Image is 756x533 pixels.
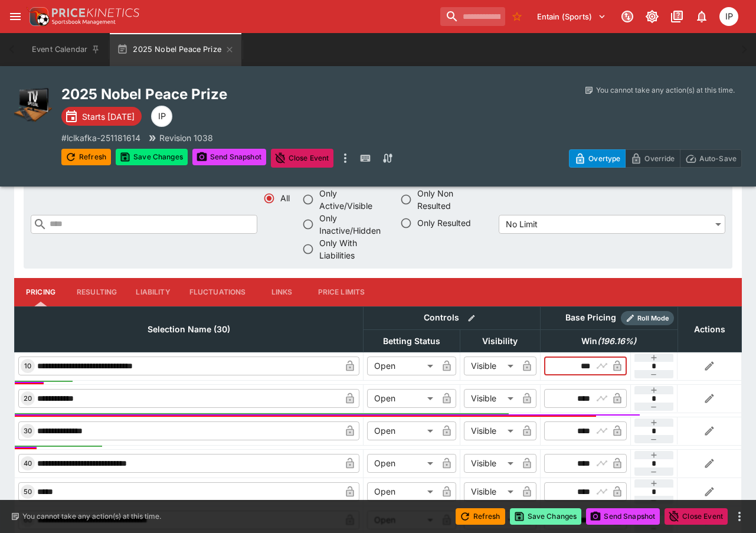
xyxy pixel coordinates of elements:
[561,310,621,325] div: Base Pricing
[642,6,663,27] button: Toggle light/dark mode
[665,508,728,525] button: Close Event
[588,152,620,165] p: Overtype
[192,149,266,165] button: Send Snapshot
[180,278,256,306] button: Fluctuations
[21,394,34,403] span: 20
[464,389,518,408] div: Visible
[21,459,34,467] span: 40
[625,149,680,168] button: Override
[666,6,688,27] button: Documentation
[110,33,241,66] button: 2025 Nobel Peace Prize
[135,322,243,336] span: Selection Name (30)
[367,389,437,408] div: Open
[151,106,172,127] div: Isaac Plummer
[319,212,384,237] span: Only Inactive/Hidden
[569,149,626,168] button: Overtype
[367,357,437,375] div: Open
[363,306,540,329] th: Controls
[568,334,649,348] span: Win(196.16%)
[25,33,107,66] button: Event Calendar
[367,482,437,501] div: Open
[61,132,140,144] p: Copy To Clipboard
[469,334,531,348] span: Visibility
[22,362,34,370] span: 10
[464,482,518,501] div: Visible
[699,152,737,165] p: Auto-Save
[370,334,453,348] span: Betting Status
[530,7,613,26] button: Select Tenant
[456,508,505,525] button: Refresh
[126,278,179,306] button: Liability
[82,110,135,123] p: Starts [DATE]
[644,152,675,165] p: Override
[26,5,50,28] img: PriceKinetics Logo
[309,278,375,306] button: Price Limits
[464,421,518,440] div: Visible
[52,8,139,17] img: PriceKinetics
[61,85,459,103] h2: Copy To Clipboard
[61,149,111,165] button: Refresh
[510,508,582,525] button: Save Changes
[440,7,505,26] input: search
[21,488,34,496] span: 50
[5,6,26,27] button: open drawer
[633,313,674,323] span: Roll Mode
[417,217,471,229] span: Only Resulted
[67,278,126,306] button: Resulting
[732,509,747,524] button: more
[367,454,437,473] div: Open
[271,149,334,168] button: Close Event
[52,19,116,25] img: Sportsbook Management
[319,187,384,212] span: Only Active/Visible
[716,4,742,30] button: Isaac Plummer
[464,454,518,473] div: Visible
[338,149,352,168] button: more
[464,310,479,326] button: Bulk edit
[14,85,52,123] img: specials.png
[586,508,660,525] button: Send Snapshot
[14,278,67,306] button: Pricing
[719,7,738,26] div: Isaac Plummer
[508,7,526,26] button: No Bookmarks
[21,427,34,435] span: 30
[569,149,742,168] div: Start From
[367,421,437,440] div: Open
[691,6,712,27] button: Notifications
[596,85,735,96] p: You cannot take any action(s) at this time.
[256,278,309,306] button: Links
[22,511,161,522] p: You cannot take any action(s) at this time.
[597,334,636,348] em: ( 196.16 %)
[499,215,725,234] div: No Limit
[417,187,482,212] span: Only Non Resulted
[678,306,741,352] th: Actions
[280,192,290,204] span: All
[680,149,742,168] button: Auto-Save
[464,357,518,375] div: Visible
[617,6,638,27] button: Connected to PK
[116,149,188,165] button: Save Changes
[621,311,674,325] div: Show/hide Price Roll mode configuration.
[159,132,213,144] p: Revision 1038
[319,237,384,261] span: Only With Liabilities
